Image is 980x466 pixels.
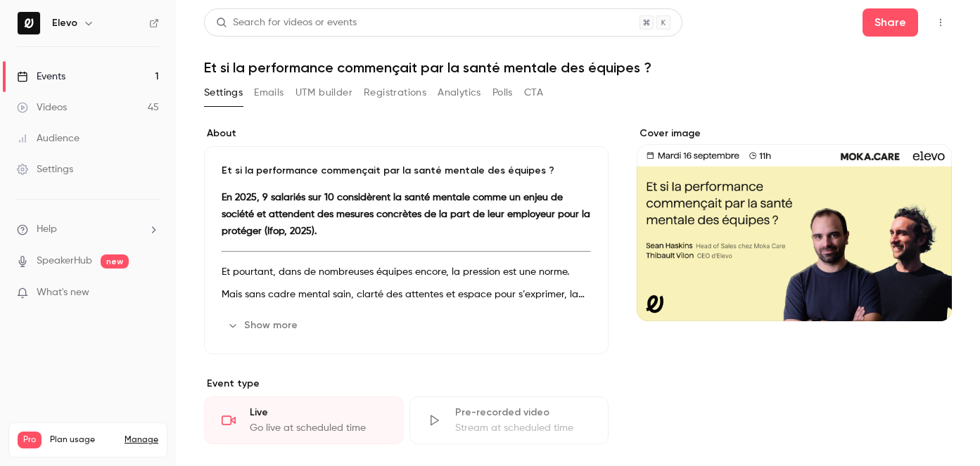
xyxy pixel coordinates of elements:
[295,82,352,104] button: UTM builder
[204,127,609,141] label: About
[17,131,79,145] div: Audience
[409,396,609,444] div: Pre-recorded videoStream at scheduled time
[455,406,592,420] div: Pre-recorded video
[222,164,591,178] p: Et si la performance commençait par la santé mentale des équipes ?
[250,406,386,420] div: Live
[863,8,918,37] button: Share
[222,286,591,303] p: Mais sans cadre mental sain, clarté des attentes et espace pour s’exprimer, la motivation s’effri...
[17,101,67,115] div: Videos
[204,377,609,391] p: Event type
[222,264,591,280] p: Et pourtant, dans de nombreuses équipes encore, la pression est une norme.
[37,222,57,237] span: Help
[52,16,77,30] h6: Elevo
[204,396,404,444] div: LiveGo live at scheduled time
[101,254,129,268] span: new
[37,254,92,268] a: SpeakerHub
[250,421,386,435] div: Go live at scheduled time
[50,434,116,446] span: Plan usage
[18,432,42,448] span: Pro
[17,70,65,84] div: Events
[492,82,513,104] button: Polls
[222,193,590,236] strong: En 2025, 9 salariés sur 10 considèrent la santé mentale comme un enjeu de société et attendent de...
[18,12,40,34] img: Elevo
[637,127,952,321] section: Cover image
[455,421,592,435] div: Stream at scheduled time
[637,127,952,141] label: Cover image
[438,82,481,104] button: Analytics
[254,82,284,104] button: Emails
[17,222,159,237] li: help-dropdown-opener
[125,434,158,446] a: Manage
[17,162,73,176] div: Settings
[364,82,426,104] button: Registrations
[524,82,543,104] button: CTA
[204,59,952,76] h1: Et si la performance commençait par la santé mentale des équipes ?
[222,314,306,337] button: Show more
[37,285,89,300] span: What's new
[204,82,243,104] button: Settings
[216,15,357,30] div: Search for videos or events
